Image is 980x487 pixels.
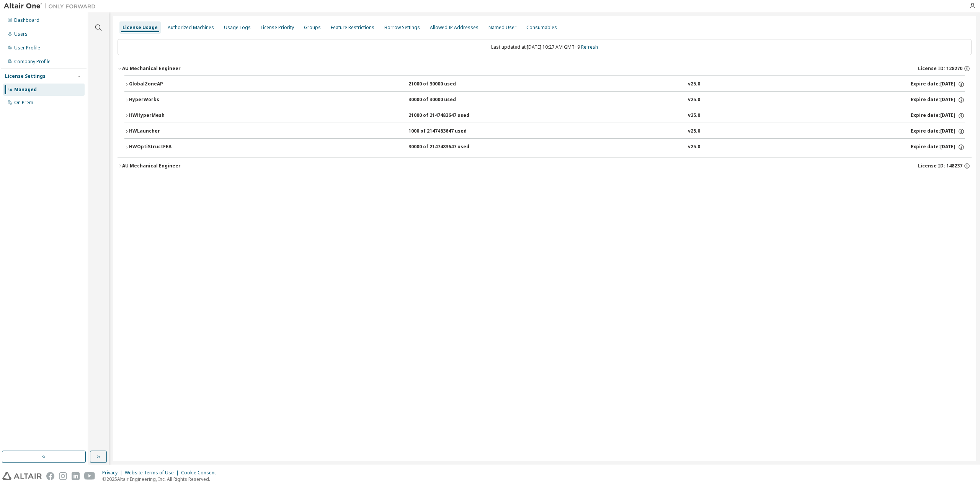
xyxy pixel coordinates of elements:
[408,128,477,135] div: 1000 of 2147483647 used
[331,25,374,31] div: Feature Restrictions
[14,17,39,23] div: Dashboard
[59,472,67,480] img: instagram.svg
[911,112,965,119] div: Expire date: [DATE]
[118,39,972,55] div: Last updated at: [DATE] 10:27 AM GMT+9
[688,128,700,135] div: v25.0
[129,112,198,119] div: HWHyperMesh
[918,66,962,72] span: License ID: 128270
[911,97,965,103] div: Expire date: [DATE]
[14,87,37,93] div: Managed
[688,112,700,119] div: v25.0
[118,157,972,174] button: AU Mechanical EngineerLicense ID: 148237
[526,25,557,31] div: Consumables
[918,163,962,169] span: License ID: 148237
[102,470,125,476] div: Privacy
[688,97,700,103] div: v25.0
[261,25,294,31] div: License Priority
[124,123,965,140] button: HWLauncher1000 of 2147483647 usedv25.0Expire date:[DATE]
[911,81,965,88] div: Expire date: [DATE]
[14,45,40,51] div: User Profile
[46,472,54,480] img: facebook.svg
[129,128,198,135] div: HWLauncher
[911,144,965,151] div: Expire date: [DATE]
[304,25,321,31] div: Groups
[408,81,477,88] div: 21000 of 30000 used
[125,470,181,476] div: Website Terms of Use
[4,2,100,10] img: Altair One
[2,472,42,480] img: altair_logo.svg
[430,25,479,31] div: Allowed IP Addresses
[129,144,198,151] div: HWOptiStructFEA
[102,476,220,482] p: © 2025 Altair Engineering, Inc. All Rights Reserved.
[122,25,158,31] div: License Usage
[118,60,972,77] button: AU Mechanical EngineerLicense ID: 128270
[408,144,477,151] div: 30000 of 2147483647 used
[408,97,477,103] div: 30000 of 30000 used
[688,144,700,151] div: v25.0
[129,81,198,88] div: GlobalZoneAP
[688,81,700,88] div: v25.0
[124,139,965,156] button: HWOptiStructFEA30000 of 2147483647 usedv25.0Expire date:[DATE]
[581,44,598,50] a: Refresh
[168,25,214,31] div: Authorized Machines
[224,25,251,31] div: Usage Logs
[14,59,51,65] div: Company Profile
[129,97,198,103] div: HyperWorks
[408,112,477,119] div: 21000 of 2147483647 used
[5,73,46,79] div: License Settings
[122,66,181,72] div: AU Mechanical Engineer
[14,31,28,37] div: Users
[124,107,965,124] button: HWHyperMesh21000 of 2147483647 usedv25.0Expire date:[DATE]
[14,100,33,106] div: On Prem
[181,470,220,476] div: Cookie Consent
[911,128,965,135] div: Expire date: [DATE]
[124,92,965,108] button: HyperWorks30000 of 30000 usedv25.0Expire date:[DATE]
[124,76,965,93] button: GlobalZoneAP21000 of 30000 usedv25.0Expire date:[DATE]
[384,25,420,31] div: Borrow Settings
[488,25,516,31] div: Named User
[84,472,95,480] img: youtube.svg
[72,472,80,480] img: linkedin.svg
[122,163,181,169] div: AU Mechanical Engineer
